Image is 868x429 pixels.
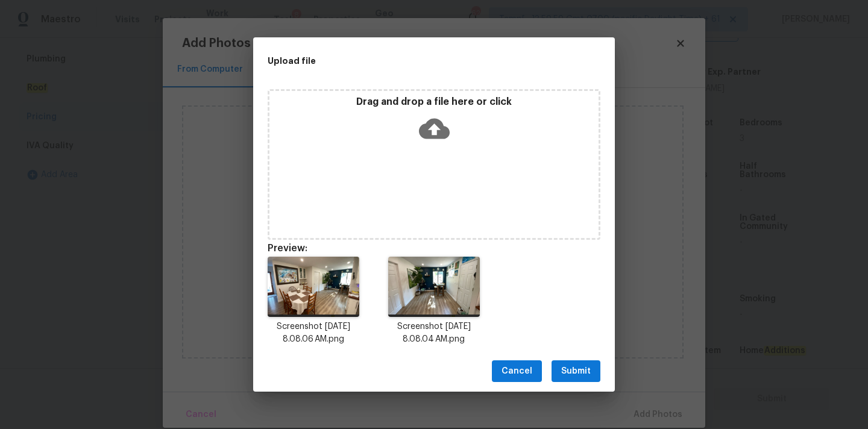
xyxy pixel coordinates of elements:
[268,321,359,346] p: Screenshot [DATE] 8.08.06 AM.png
[269,96,599,108] p: Drag and drop a file here or click
[552,360,600,383] button: Submit
[388,321,480,346] p: Screenshot [DATE] 8.08.04 AM.png
[502,364,532,379] span: Cancel
[561,364,591,379] span: Submit
[268,54,546,67] h2: Upload file
[268,257,359,317] img: WewZtqA+ChgAAAABJRU5ErkJggg==
[492,360,542,383] button: Cancel
[388,257,480,317] img: gHH9MhsEEp+QAAAAABJRU5ErkJggg==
